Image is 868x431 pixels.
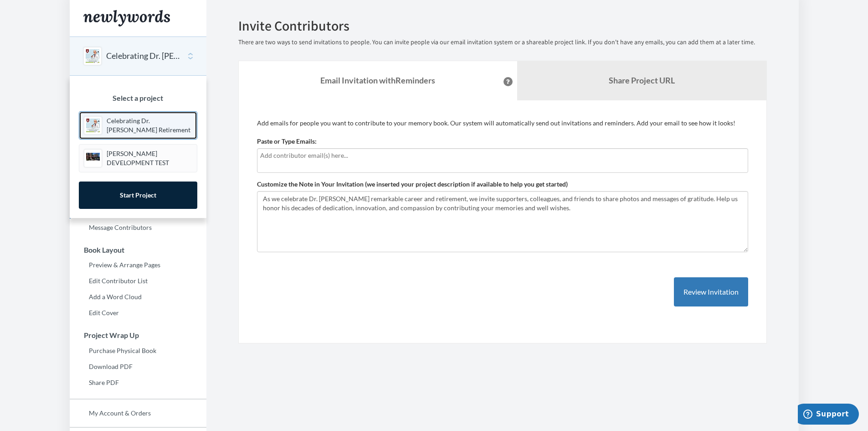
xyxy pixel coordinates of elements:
[260,151,745,161] input: Add contributor email(s) here...
[70,306,206,320] a: Edit Cover
[674,277,748,307] button: Review Invitation
[83,10,170,26] img: Newlywords logo
[107,116,192,135] p: Celebrating Dr. [PERSON_NAME] Retirement
[79,111,197,140] a: Celebrating Dr. [PERSON_NAME] Retirement
[70,406,206,420] a: My Account & Orders
[257,119,748,128] p: Add emails for people you want to contribute to your memory book. Our system will automatically s...
[238,38,767,47] p: There are two ways to send invitations to people. You can invite people via our email invitation ...
[798,404,859,426] iframe: Opens a widget where you can chat to one of our agents
[106,50,180,62] button: Celebrating Dr. [PERSON_NAME] Retirement
[70,344,206,358] a: Purchase Physical Book
[609,75,675,85] b: Share Project URL
[79,94,197,102] h3: Select a project
[70,360,206,374] a: Download PDF
[70,246,206,254] h3: Book Layout
[70,290,206,304] a: Add a Word Cloud
[70,258,206,272] a: Preview & Arrange Pages
[320,75,435,85] strong: Email Invitation with Reminders
[257,191,748,252] textarea: As we celebrate Dr. [PERSON_NAME] remarkable career and retirement, we invite supporters, colleag...
[79,144,197,172] a: [PERSON_NAME] DEVELOPMENT TEST
[79,182,197,209] a: Start Project
[238,18,767,33] h2: Invite Contributors
[257,137,317,146] label: Paste or Type Emails:
[257,180,568,189] label: Customize the Note in Your Invitation (we inserted your project description if available to help ...
[70,376,206,389] a: Share PDF
[70,274,206,288] a: Edit Contributor List
[70,331,206,339] h3: Project Wrap Up
[70,221,206,234] a: Message Contributors
[107,149,192,167] p: [PERSON_NAME] DEVELOPMENT TEST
